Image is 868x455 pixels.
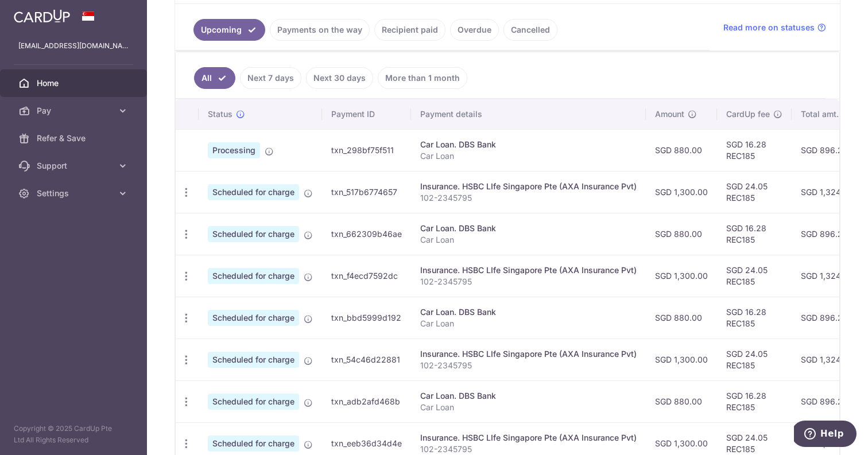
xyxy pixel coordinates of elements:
td: txn_662309b46ae [322,213,411,255]
td: SGD 1,324.05 [792,171,862,213]
span: Scheduled for charge [208,435,299,452]
td: txn_f4ecd7592dc [322,255,411,297]
td: SGD 880.00 [646,129,717,171]
th: Payment details [411,99,646,129]
div: Car Loan. DBS Bank [420,139,637,150]
div: Insurance. HSBC LIfe Singapore Pte (AXA Insurance Pvt) [420,432,637,444]
td: SGD 880.00 [646,380,717,422]
span: CardUp fee [726,108,770,120]
a: Upcoming [193,19,265,41]
span: Scheduled for charge [208,394,299,410]
td: SGD 1,300.00 [646,255,717,297]
td: SGD 1,300.00 [646,339,717,380]
td: SGD 16.28 REC185 [717,129,792,171]
p: 102-2345795 [420,360,637,371]
div: Insurance. HSBC LIfe Singapore Pte (AXA Insurance Pvt) [420,348,637,360]
a: Next 7 days [240,67,301,89]
div: Insurance. HSBC LIfe Singapore Pte (AXA Insurance Pvt) [420,181,637,192]
p: 102-2345795 [420,444,637,455]
td: SGD 1,324.05 [792,255,862,297]
th: Payment ID [322,99,411,129]
td: SGD 896.28 [792,297,862,339]
td: SGD 1,324.05 [792,339,862,380]
td: SGD 896.28 [792,213,862,255]
p: 102-2345795 [420,276,637,287]
a: Cancelled [503,19,557,41]
a: Recipient paid [374,19,445,41]
span: Scheduled for charge [208,352,299,368]
span: Read more on statuses [723,22,815,33]
td: txn_298bf75f511 [322,129,411,171]
a: More than 1 month [378,67,467,89]
iframe: Opens a widget where you can find more information [794,421,857,449]
td: txn_517b6774657 [322,171,411,213]
td: SGD 24.05 REC185 [717,339,792,380]
td: SGD 880.00 [646,297,717,339]
span: Processing [208,142,260,158]
td: SGD 16.28 REC185 [717,297,792,339]
span: Refer & Save [37,133,113,144]
span: Scheduled for charge [208,310,299,326]
p: Car Loan [420,150,637,162]
p: 102-2345795 [420,192,637,204]
td: SGD 896.28 [792,129,862,171]
a: Overdue [450,19,499,41]
a: Read more on statuses [723,22,826,33]
span: Amount [655,108,684,120]
span: Scheduled for charge [208,184,299,200]
span: Status [208,108,232,120]
td: SGD 16.28 REC185 [717,213,792,255]
img: CardUp [14,9,70,23]
td: SGD 24.05 REC185 [717,255,792,297]
td: SGD 880.00 [646,213,717,255]
p: Car Loan [420,402,637,413]
td: SGD 896.28 [792,380,862,422]
p: [EMAIL_ADDRESS][DOMAIN_NAME] [18,40,129,52]
span: Pay [37,105,113,116]
td: txn_bbd5999d192 [322,297,411,339]
td: SGD 24.05 REC185 [717,171,792,213]
span: Scheduled for charge [208,226,299,242]
span: Support [37,160,113,172]
p: Car Loan [420,234,637,246]
div: Car Loan. DBS Bank [420,306,637,318]
a: Next 30 days [306,67,373,89]
div: Car Loan. DBS Bank [420,390,637,402]
span: Home [37,77,113,89]
div: Car Loan. DBS Bank [420,223,637,234]
td: txn_54c46d22881 [322,339,411,380]
td: SGD 1,300.00 [646,171,717,213]
a: Payments on the way [270,19,370,41]
span: Total amt. [801,108,839,120]
span: Scheduled for charge [208,268,299,284]
div: Insurance. HSBC LIfe Singapore Pte (AXA Insurance Pvt) [420,265,637,276]
td: txn_adb2afd468b [322,380,411,422]
span: Settings [37,188,113,199]
td: SGD 16.28 REC185 [717,380,792,422]
p: Car Loan [420,318,637,329]
a: All [194,67,235,89]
